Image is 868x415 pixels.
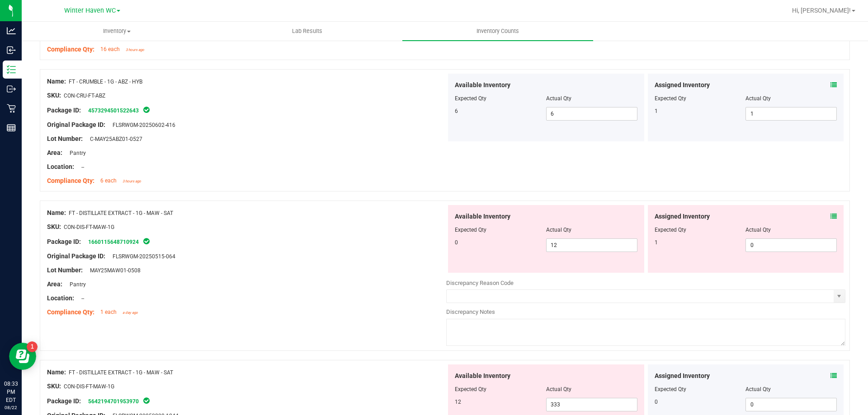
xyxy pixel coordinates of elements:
[47,294,74,302] span: Location:
[546,386,571,392] span: Actual Qty
[47,177,94,184] span: Compliance Qty:
[142,237,151,246] span: In Sync
[47,252,105,260] span: Original Package ID:
[547,398,637,411] input: 333
[280,27,335,35] span: Lab Results
[88,398,139,405] a: 5642194701953970
[123,311,138,315] span: a day ago
[47,397,81,405] span: Package ID:
[88,107,139,114] a: 4573294501522643
[7,46,16,55] inline-svg: Inbound
[47,308,94,316] span: Compliance Qty:
[455,399,461,405] span: 12
[47,78,66,85] span: Name:
[455,239,458,246] span: 0
[446,280,514,286] span: Discrepancy Reason Code
[464,27,531,35] span: Inventory Counts
[47,135,83,142] span: Lot Number:
[47,238,81,245] span: Package ID:
[655,385,746,393] div: Expected Qty
[402,22,593,41] a: Inventory Counts
[212,22,402,41] a: Lab Results
[64,7,116,14] span: Winter Haven WC
[746,398,836,411] input: 0
[47,280,62,288] span: Area:
[100,46,120,52] span: 16 each
[69,210,173,216] span: FT - DISTILLATE EXTRACT - 1G - MAW - SAT
[455,95,486,102] span: Expected Qty
[126,48,144,52] span: 3 hours ago
[834,290,845,303] span: select
[108,253,175,260] span: FLSRWGM-20250515-064
[27,341,38,352] iframe: Resource center unread badge
[9,343,36,370] iframe: Resource center
[47,121,105,128] span: Original Package ID:
[69,369,173,376] span: FT - DISTILLATE EXTRACT - 1G - MAW - SAT
[85,136,142,142] span: C-MAY25ABZ01-0527
[792,7,851,14] span: Hi, [PERSON_NAME]!
[100,177,117,184] span: 6 each
[546,227,571,233] span: Actual Qty
[7,123,16,132] inline-svg: Reports
[47,223,61,230] span: SKU:
[455,227,486,233] span: Expected Qty
[455,371,510,381] span: Available Inventory
[546,95,571,102] span: Actual Qty
[446,308,845,317] div: Discrepancy Notes
[745,385,837,393] div: Actual Qty
[85,267,141,274] span: MAY25MAW01-0508
[64,224,114,230] span: CON-DIS-FT-MAW-1G
[69,79,142,85] span: FT - CRUMBLE - 1G - ABZ - HYB
[47,368,66,376] span: Name:
[64,93,105,99] span: CON-CRU-FT-ABZ
[47,107,81,114] span: Package ID:
[746,239,836,252] input: 0
[455,108,458,114] span: 6
[47,149,62,156] span: Area:
[655,107,746,115] div: 1
[47,92,61,99] span: SKU:
[64,383,114,390] span: CON-DIS-FT-MAW-1G
[7,26,16,35] inline-svg: Analytics
[7,84,16,93] inline-svg: Outbound
[547,239,637,252] input: 12
[100,309,117,315] span: 1 each
[655,212,710,221] span: Assigned Inventory
[77,164,84,170] span: --
[142,396,151,405] span: In Sync
[22,22,212,41] a: Inventory
[4,380,18,404] p: 08:33 PM EDT
[108,122,175,128] span: FLSRWGM-20250602-416
[47,382,61,390] span: SKU:
[7,65,16,74] inline-svg: Inventory
[142,105,151,114] span: In Sync
[745,94,837,103] div: Actual Qty
[655,226,746,234] div: Expected Qty
[455,386,486,392] span: Expected Qty
[65,150,86,156] span: Pantry
[47,46,94,53] span: Compliance Qty:
[7,104,16,113] inline-svg: Retail
[746,107,836,120] input: 1
[655,398,746,406] div: 0
[745,226,837,234] div: Actual Qty
[22,27,212,35] span: Inventory
[123,179,141,183] span: 3 hours ago
[77,295,84,302] span: --
[4,404,18,411] p: 08/22
[655,94,746,103] div: Expected Qty
[47,209,66,216] span: Name:
[455,80,510,90] span: Available Inventory
[455,212,510,221] span: Available Inventory
[65,281,86,288] span: Pantry
[655,371,710,381] span: Assigned Inventory
[47,266,83,274] span: Lot Number:
[88,239,139,245] a: 1660115648710924
[47,163,74,170] span: Location:
[655,238,746,247] div: 1
[655,80,710,90] span: Assigned Inventory
[547,107,637,120] input: 6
